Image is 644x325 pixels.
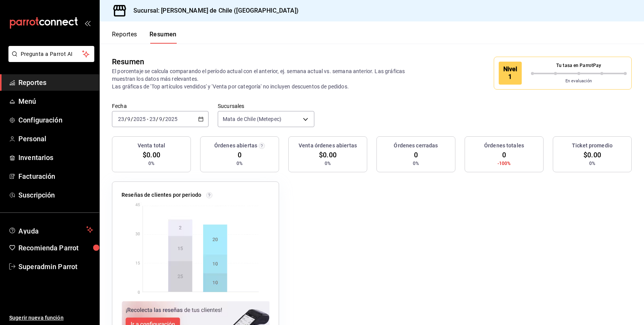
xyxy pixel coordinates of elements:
span: 0% [325,160,331,167]
span: Ayuda [18,225,83,234]
span: / [156,116,158,122]
h3: Órdenes totales [484,142,524,150]
span: Recomienda Parrot [18,243,93,253]
span: 0 [502,150,506,160]
span: Superadmin Parrot [18,261,93,272]
a: Pregunta a Parrot AI [5,56,94,64]
span: Facturación [18,171,93,181]
span: 0% [237,160,243,167]
button: open_drawer_menu [84,20,90,26]
span: / [125,116,127,122]
div: Nivel 1 [499,62,522,85]
h3: Órdenes abiertas [214,142,257,150]
span: Mata de Chile (Metepec) [223,115,281,123]
label: Sucursales [218,103,314,109]
span: / [131,116,133,122]
span: 0 [238,150,242,160]
span: / [163,116,165,122]
span: Reportes [18,77,93,88]
span: Suscripción [18,190,93,200]
input: ---- [165,116,178,122]
button: Resumen [149,31,177,44]
span: 0% [148,160,154,167]
h3: Venta total [138,142,165,150]
span: Personal [18,134,93,144]
h3: Órdenes cerradas [394,142,438,150]
span: Configuración [18,115,93,125]
span: 0 [414,150,418,160]
input: -- [159,116,163,122]
button: Pregunta a Parrot AI [8,46,94,62]
span: $0.00 [319,150,337,160]
h3: Sucursal: [PERSON_NAME] de Chile ([GEOGRAPHIC_DATA]) [127,6,299,15]
p: En evaluación [531,78,627,85]
h3: Ticket promedio [572,142,613,150]
span: 0% [589,160,595,167]
label: Fecha [112,103,209,109]
button: Reportes [112,31,137,44]
p: Tu tasa en ParrotPay [531,62,627,69]
span: $0.00 [583,150,601,160]
span: Pregunta a Parrot AI [21,50,82,58]
input: -- [127,116,131,122]
div: navigation tabs [112,31,177,44]
p: Reseñas de clientes por periodo [122,191,201,199]
input: -- [118,116,125,122]
span: Menú [18,96,93,106]
span: $0.00 [143,150,160,160]
div: Resumen [112,56,144,67]
input: -- [149,116,156,122]
span: Inventarios [18,152,93,163]
span: Sugerir nueva función [9,314,93,322]
span: 0% [413,160,419,167]
span: -100% [498,160,511,167]
input: ---- [133,116,146,122]
p: El porcentaje se calcula comparando el período actual con el anterior, ej. semana actual vs. sema... [112,67,415,90]
h3: Venta órdenes abiertas [299,142,357,150]
span: - [147,116,148,122]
